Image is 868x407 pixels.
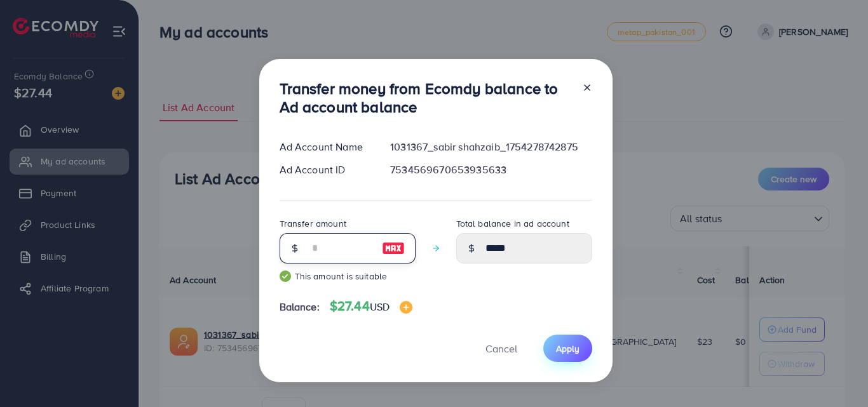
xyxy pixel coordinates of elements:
[485,342,517,356] span: Cancel
[330,298,412,314] h4: $27.44
[380,140,602,154] div: 1031367_sabir shahzaib_1754278742875
[370,300,390,314] span: USD
[400,301,412,314] img: image
[269,163,381,177] div: Ad Account ID
[280,79,572,116] h3: Transfer money from Ecomdy balance to Ad account balance
[280,270,416,283] small: This amount is suitable
[456,217,569,230] label: Total balance in ad account
[470,335,533,362] button: Cancel
[280,270,291,282] img: guide
[269,140,381,154] div: Ad Account Name
[280,300,320,314] span: Balance:
[382,241,405,256] img: image
[543,335,592,362] button: Apply
[380,163,602,177] div: 7534569670653935633
[556,342,580,355] span: Apply
[814,350,858,397] iframe: Chat
[280,217,346,230] label: Transfer amount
